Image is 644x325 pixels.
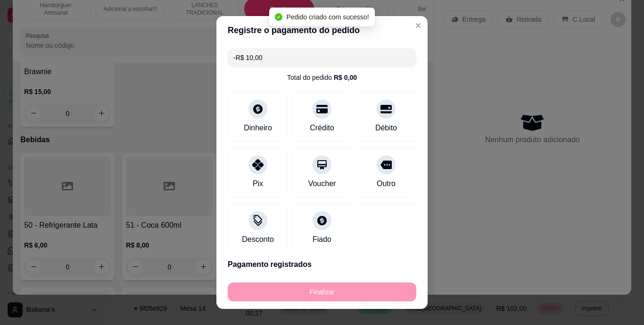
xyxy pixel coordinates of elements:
div: Débito [375,122,397,134]
span: Pedido criado com sucesso! [286,13,369,21]
div: Pix [253,178,263,189]
div: Voucher [308,178,336,189]
div: Fiado [313,234,331,245]
header: Registre o pagamento do pedido [216,16,428,44]
div: Crédito [310,122,334,134]
button: Close [411,18,426,33]
p: Pagamento registrados [228,259,416,270]
div: Desconto [242,234,274,245]
div: Outro [377,178,396,189]
div: R$ 0,00 [334,73,357,82]
div: Total do pedido [287,73,357,82]
span: check-circle [275,13,282,21]
input: Ex.: hambúrguer de cordeiro [233,48,411,67]
div: Dinheiro [244,122,272,134]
